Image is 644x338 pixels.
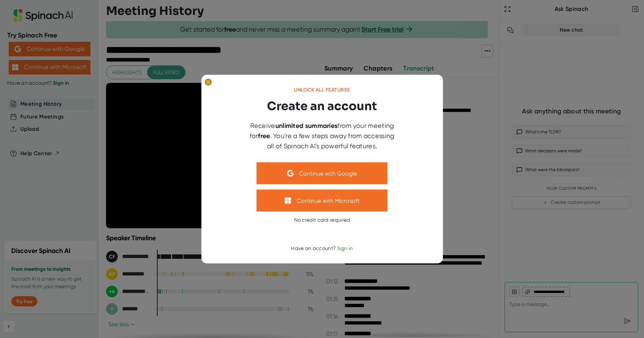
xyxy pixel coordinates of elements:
[257,190,388,212] button: Continue with Microsoft
[294,86,350,93] div: Unlock all features
[291,245,353,252] div: Have an account?
[258,132,270,140] b: free
[275,122,338,130] b: unlimited summaries
[246,121,398,151] div: Receive from your meeting for . You're a few steps away from accessing all of Spinach AI's powerf...
[287,170,293,177] img: Aehbyd4JwY73AAAAAElFTkSuQmCC
[294,217,350,224] div: No credit card required
[337,245,353,251] span: Sign in
[257,162,388,184] button: Continue with Google
[267,97,377,115] h3: Create an account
